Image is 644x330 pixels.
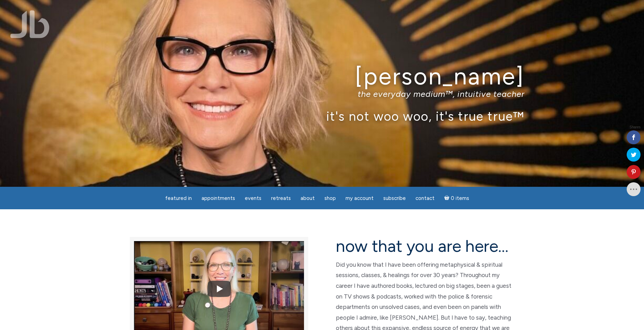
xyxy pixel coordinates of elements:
[165,195,192,201] span: featured in
[119,63,525,89] h1: [PERSON_NAME]
[267,192,295,205] a: Retreats
[119,89,525,99] p: the everyday medium™, intuitive teacher
[296,192,319,205] a: About
[336,237,514,255] h2: now that you are here…
[10,10,50,38] img: Jamie Butler. The Everyday Medium
[451,196,469,201] span: 0 items
[320,192,340,205] a: Shop
[271,195,291,201] span: Retreats
[341,192,378,205] a: My Account
[245,195,261,201] span: Events
[440,191,473,205] a: Cart0 items
[629,126,641,129] span: Shares
[197,192,239,205] a: Appointments
[346,195,374,201] span: My Account
[379,192,410,205] a: Subscribe
[415,195,435,201] span: Contact
[161,192,196,205] a: featured in
[324,195,336,201] span: Shop
[301,195,315,201] span: About
[411,192,439,205] a: Contact
[383,195,406,201] span: Subscribe
[119,109,525,123] p: it's not woo woo, it's true true™
[444,195,451,201] i: Cart
[241,192,266,205] a: Events
[202,195,235,201] span: Appointments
